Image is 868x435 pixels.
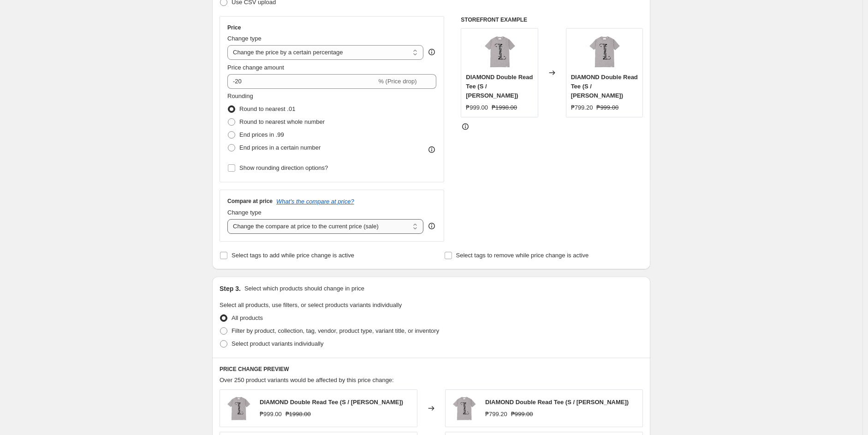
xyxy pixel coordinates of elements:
span: Filter by product, collection, tag, vendor, product type, variant title, or inventory [232,327,439,334]
span: Rounding [227,93,253,99]
span: Round to nearest whole number [239,118,325,125]
img: d1-195402_80x.jpg [481,33,518,70]
img: d1-195402_80x.jpg [586,33,623,70]
h3: Compare at price [227,197,273,205]
img: d1-195402_80x.jpg [450,394,478,422]
button: What's the compare at price? [276,198,354,205]
h2: Step 3. [220,284,241,293]
span: Show rounding direction options? [239,164,328,171]
span: DIAMOND Double Read Tee (S / [PERSON_NAME]) [571,74,638,99]
span: Change type [227,209,262,216]
span: End prices in .99 [239,131,284,138]
span: Over 250 product variants would be affected by this price change: [220,377,394,383]
input: -15 [227,74,376,89]
span: DIAMOND Double Read Tee (S / [PERSON_NAME]) [466,74,533,99]
h3: Price [227,24,241,31]
div: ₱799.20 [485,410,507,419]
span: Select tags to remove while price change is active [456,252,589,259]
div: help [427,47,436,57]
span: Price change amount [227,64,284,71]
p: Select which products should change in price [244,284,364,293]
img: d1-195402_80x.jpg [225,394,252,422]
span: Round to nearest .01 [239,105,295,112]
span: Change type [227,35,262,42]
span: DIAMOND Double Read Tee (S / [PERSON_NAME]) [260,399,403,406]
h6: STOREFRONT EXAMPLE [461,16,643,23]
span: Select product variants individually [232,340,323,347]
span: End prices in a certain number [239,144,321,151]
span: All products [232,314,263,321]
strike: ₱999.00 [511,410,533,419]
div: ₱799.20 [571,103,593,112]
strike: ₱1998.00 [285,410,311,419]
h6: PRICE CHANGE PREVIEW [220,365,643,373]
strike: ₱1998.00 [492,103,517,112]
span: Select tags to add while price change is active [232,252,354,259]
div: ₱999.00 [260,410,282,419]
div: ₱999.00 [466,103,488,112]
strike: ₱999.00 [596,103,618,112]
span: DIAMOND Double Read Tee (S / [PERSON_NAME]) [485,399,629,406]
div: help [427,221,436,231]
span: % (Price drop) [378,78,416,85]
span: Select all products, use filters, or select products variants individually [220,302,402,308]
